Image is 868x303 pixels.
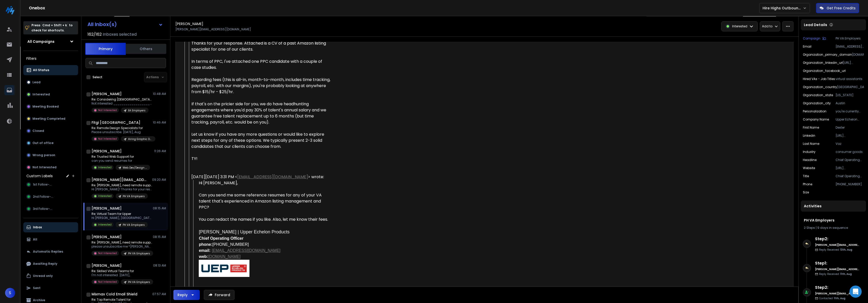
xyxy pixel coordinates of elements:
p: Inbox [33,225,42,229]
span: 13th, Aug [840,248,852,252]
p: Archive [33,298,45,302]
button: Others [126,43,166,54]
button: Forward [204,290,234,300]
button: Sent [23,283,78,293]
p: Re: Virtual Team for Upper [92,212,152,216]
p: Web Dev/Design Employers [123,166,147,170]
p: [GEOGRAPHIC_DATA] [837,85,864,89]
p: Re: Skilled Virtual Teams for [92,269,152,273]
p: Chief Operating Officer / Operating Executive PE [836,158,864,162]
p: All [33,237,37,241]
p: title [803,174,809,178]
p: you're currently employing virtual assistants from the [GEOGRAPHIC_DATA]. [836,109,864,113]
a: [DOMAIN_NAME] [208,254,241,259]
p: 11:26 AM [154,149,166,153]
p: Hi [PERSON_NAME], [GEOGRAPHIC_DATA] to meet [92,216,152,220]
p: organization_facebook_url [803,69,846,73]
button: All [23,234,78,245]
p: [URL][DOMAIN_NAME] [836,166,864,170]
p: PH VA Employers [836,36,864,41]
button: Awaiting Reply [23,259,78,269]
p: PH VA Employers [128,252,150,255]
p: Interested [98,166,112,169]
p: Re: Remote Design Specialists for [92,126,152,130]
span: web: [199,254,208,259]
p: Not Interested [98,137,117,141]
p: hired VAs - job titles [803,77,835,81]
span: 3rd Follow-up [33,207,54,211]
p: virtual assistants [836,77,864,81]
p: Meeting Completed [32,117,65,121]
p: Closed [32,129,44,133]
button: 1st Follow-up [23,179,78,190]
p: organization_state [803,93,833,97]
label: Select [93,75,102,79]
button: Closed [23,126,78,136]
h1: All Inbox(s) [87,22,117,27]
p: 08:15 AM [153,235,166,239]
p: Last Name [803,142,819,146]
span: phone: [199,242,212,247]
h6: Step 1 : [815,260,859,266]
p: Hi [PERSON_NAME]! Thanks for your response! [92,187,152,191]
p: Interested [32,92,50,96]
p: 07:57 AM [152,292,166,296]
button: Campaign [803,36,826,41]
button: Unread only [23,271,78,281]
p: Company Name [803,117,829,122]
h6: Step 2 : [815,236,859,242]
p: [EMAIL_ADDRESS][DOMAIN_NAME] [836,45,864,49]
p: Re: Considering [DEMOGRAPHIC_DATA] talent at [92,97,152,102]
p: PH VA Employers [123,223,145,227]
p: Personalization [803,109,826,113]
span: Chief Operating Officer [199,236,243,240]
p: size [803,190,809,194]
button: Out of office [23,138,78,148]
div: Open Intercom Messenger [849,286,862,298]
button: Inbox [23,222,78,232]
p: Interested [98,223,112,227]
p: [US_STATE] [836,93,864,97]
p: organization_primary_domain [803,53,852,57]
h1: PH VA Employers [804,218,863,223]
p: EA Employers [128,109,146,112]
p: organization_country [803,85,837,89]
p: 08:13 AM [153,264,166,268]
h1: Fitgi [GEOGRAPHIC_DATA] [92,120,140,125]
div: | [804,226,863,230]
p: Contacted [819,296,845,300]
p: Interested [98,194,112,198]
div: If that's on the pricier side for you, we do have headhunting engagements where you'd pay 30% of ... [191,101,331,125]
button: Interested [23,89,78,99]
p: Lead [32,80,41,84]
button: 3rd Follow-up [23,204,78,214]
p: [PHONE_NUMBER] [836,182,864,186]
img: logo [5,5,15,15]
button: Lead [23,77,78,87]
p: can you send resumes for [92,159,150,163]
button: S [5,288,15,298]
span: 1st Follow-up [33,183,53,187]
p: [PERSON_NAME][EMAIL_ADDRESS][DOMAIN_NAME] [175,27,251,31]
p: 10:48 AM [153,92,166,96]
h6: [PERSON_NAME][EMAIL_ADDRESS][DOMAIN_NAME] [815,243,859,247]
p: Not Interested [32,165,57,169]
p: Chief Operating Officer [836,174,864,178]
p: Sent [33,286,41,290]
span: 162 / 162 [87,31,102,37]
button: Reply [173,290,200,300]
div: TY! [191,156,331,162]
p: Not interested ________________________________ From: [PERSON_NAME] [92,102,152,106]
p: Campaign [803,36,820,41]
p: Meeting Booked [32,105,59,109]
div: In terms of PPC, I've attached one PPC candidate with a couple of case studies. [191,58,331,71]
p: Austin [836,101,864,105]
p: Interested [732,24,747,28]
h1: [PERSON_NAME] [92,234,122,239]
span: 11th, Aug [834,296,845,300]
div: Reply [177,292,188,297]
h1: [PERSON_NAME] [92,263,122,268]
p: Vaz [836,142,864,146]
p: Re: [PERSON_NAME], need remote support? [92,183,152,187]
